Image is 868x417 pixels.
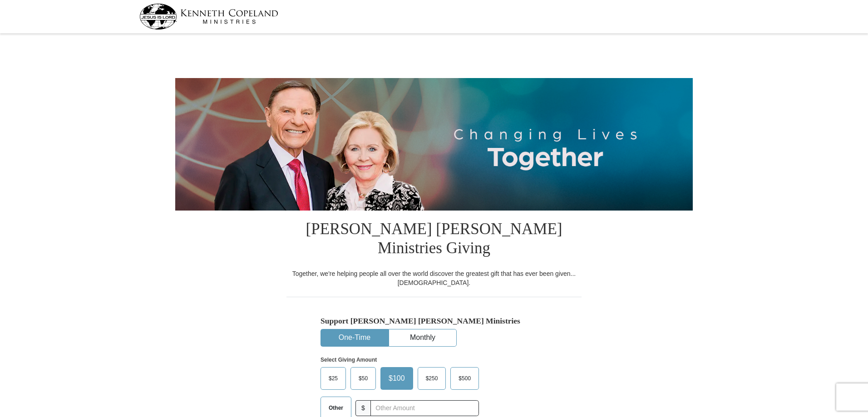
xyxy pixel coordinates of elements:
span: $50 [354,372,372,385]
span: $500 [454,372,475,385]
img: kcm-header-logo.svg [139,4,278,29]
div: Together, we're helping people all over the world discover the greatest gift that has ever been g... [286,269,582,287]
span: $25 [324,372,342,385]
span: Other [324,401,348,415]
button: One-Time [321,329,388,346]
span: $250 [421,372,443,385]
input: Other Amount [370,400,479,416]
span: $100 [384,372,409,385]
button: Monthly [389,329,456,346]
span: $ [355,400,371,416]
h5: Support [PERSON_NAME] [PERSON_NAME] Ministries [321,316,547,326]
strong: Select Giving Amount [321,357,377,363]
h1: [PERSON_NAME] [PERSON_NAME] Ministries Giving [286,211,582,269]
